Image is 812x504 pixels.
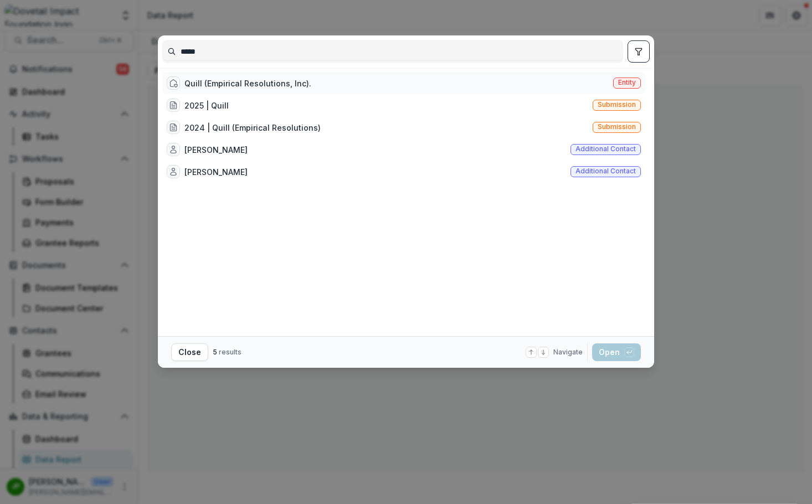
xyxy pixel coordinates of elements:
div: [PERSON_NAME] [184,144,248,156]
span: Submission [598,123,636,131]
button: toggle filters [628,40,650,63]
span: Additional contact [575,145,636,153]
span: Navigate [553,347,583,357]
div: [PERSON_NAME] [184,166,248,178]
button: Close [171,343,208,361]
div: Quill (Empirical Resolutions, Inc). [184,78,311,89]
span: 5 [213,348,217,356]
span: Additional contact [575,167,636,175]
span: Submission [598,101,636,109]
div: 2024 | Quill (Empirical Resolutions) [184,122,321,133]
span: results [219,348,241,356]
span: Entity [618,79,636,86]
div: 2025 | Quill [184,100,229,111]
button: Open [592,343,641,361]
